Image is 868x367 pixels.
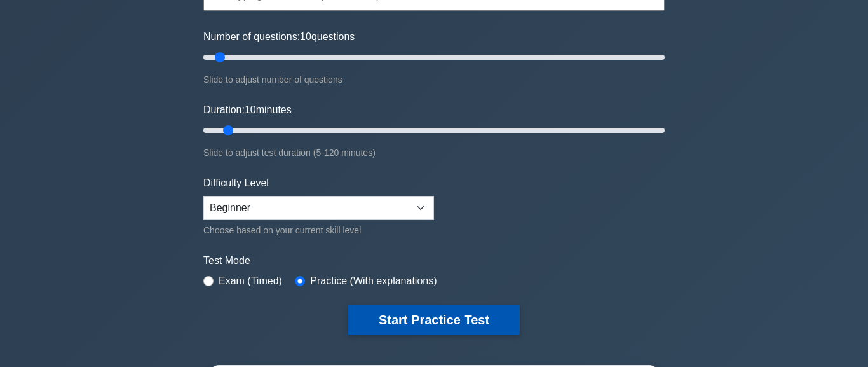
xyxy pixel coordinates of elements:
[203,102,292,118] label: Duration: minutes
[203,253,665,268] label: Test Mode
[245,104,256,115] span: 10
[203,223,434,238] div: Choose based on your current skill level
[203,29,355,45] label: Number of questions: questions
[310,274,437,289] label: Practice (With explanations)
[203,176,269,191] label: Difficulty Level
[348,305,520,335] button: Start Practice Test
[203,145,665,160] div: Slide to adjust test duration (5-120 minutes)
[203,72,665,87] div: Slide to adjust number of questions
[219,274,282,289] label: Exam (Timed)
[300,31,311,42] span: 10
